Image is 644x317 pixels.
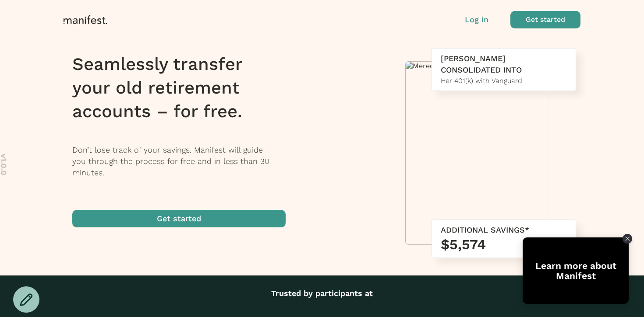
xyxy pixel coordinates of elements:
[72,144,297,178] p: Don’t lose track of your savings. Manifest will guide you through the process for free and in les...
[623,234,632,244] div: Close Tolstoy widget
[510,11,580,28] button: Get started
[441,236,567,253] h3: $5,574
[523,237,629,304] div: Open Tolstoy widget
[523,237,629,304] div: Tolstoy bubble widget
[523,261,629,281] div: Learn more about Manifest
[441,76,567,86] div: Her 401(k) with Vanguard
[523,237,629,304] div: Open Tolstoy
[441,224,567,236] div: ADDITIONAL SAVINGS*
[72,52,297,123] h1: Seamlessly transfer your old retirement accounts – for free.
[72,210,286,227] button: Get started
[465,14,488,25] button: Log in
[406,62,546,70] img: Meredith
[441,53,567,76] div: [PERSON_NAME] CONSOLIDATED INTO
